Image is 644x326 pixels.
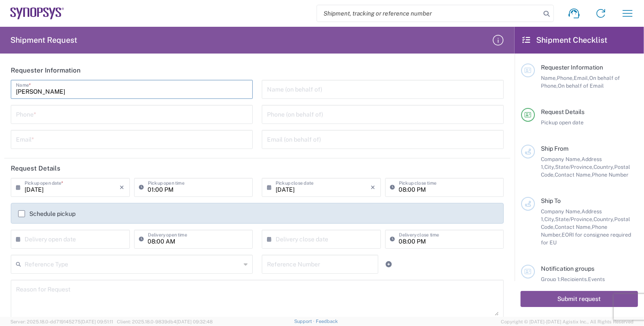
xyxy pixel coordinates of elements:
span: Events [588,276,605,282]
span: On behalf of Email [558,82,604,89]
span: State/Province, [555,216,594,222]
span: [DATE] 09:32:48 [176,319,213,324]
span: Contact Name, [555,224,592,230]
h2: Shipment Request [10,35,77,45]
input: Shipment, tracking or reference number [317,5,540,22]
span: EORI for consignee required for EU [541,231,631,246]
span: Server: 2025.18.0-dd719145275 [10,319,113,324]
span: Request Details [541,108,584,115]
span: Phone Number [592,171,628,178]
span: Client: 2025.18.0-9839db4 [117,319,213,324]
h2: Shipment Checklist [522,35,607,45]
a: Feedback [316,319,338,324]
i: × [371,180,376,194]
span: Contact Name, [555,171,592,178]
span: State/Province, [555,164,594,170]
span: Copyright © [DATE]-[DATE] Agistix Inc., All Rights Reserved [501,318,634,326]
a: Support [294,319,316,324]
span: Recipients, [561,276,588,282]
span: City, [544,164,555,170]
span: Company Name, [541,208,581,215]
span: Company Name, [541,156,581,162]
span: Pickup open date [541,119,584,126]
span: Phone, [557,75,574,81]
span: Notification groups [541,265,594,272]
i: × [120,180,125,194]
span: Ship From [541,145,569,152]
span: Country, [594,216,614,222]
span: Requester Information [541,64,603,71]
span: Ship To [541,197,561,204]
span: [DATE] 09:51:11 [81,319,113,324]
label: Schedule pickup [18,210,75,217]
button: Submit request [521,291,638,307]
span: Group 1: [541,276,561,282]
h2: Request Details [11,164,60,173]
span: Name, [541,75,557,81]
span: City, [544,216,555,222]
h2: Requester Information [11,66,81,75]
a: Add Reference [383,258,395,270]
span: Email, [574,75,589,81]
span: Country, [594,164,614,170]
